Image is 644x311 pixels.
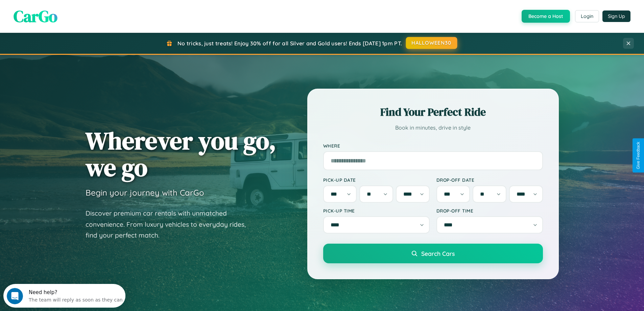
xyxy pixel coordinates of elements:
[602,10,630,22] button: Sign Up
[7,288,23,304] iframe: Intercom live chat
[177,40,402,47] span: No tricks, just treats! Enjoy 30% off for all Silver and Gold users! Ends [DATE] 1pm PT.
[323,143,543,149] label: Where
[406,37,457,49] button: HALLOWEEN30
[436,208,543,214] label: Drop-off Time
[3,284,125,308] iframe: Intercom live chat discovery launcher
[436,177,543,183] label: Drop-off Date
[86,187,204,198] h3: Begin your journey with CarGo
[522,10,570,23] button: Become a Host
[323,177,430,183] label: Pick-up Date
[636,142,641,169] div: Give Feedback
[86,127,276,181] h1: Wherever you go, we go
[575,10,599,22] button: Login
[3,3,126,21] div: Open Intercom Messenger
[323,208,430,214] label: Pick-up Time
[421,250,455,257] span: Search Cars
[323,123,543,133] p: Book in minutes, drive in style
[25,6,119,11] div: Need help?
[14,5,57,27] span: CarGo
[323,105,543,119] h2: Find Your Perfect Ride
[323,244,543,263] button: Search Cars
[25,11,119,18] div: The team will reply as soon as they can
[86,208,255,241] p: Discover premium car rentals with unmatched convenience. From luxury vehicles to everyday rides, ...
